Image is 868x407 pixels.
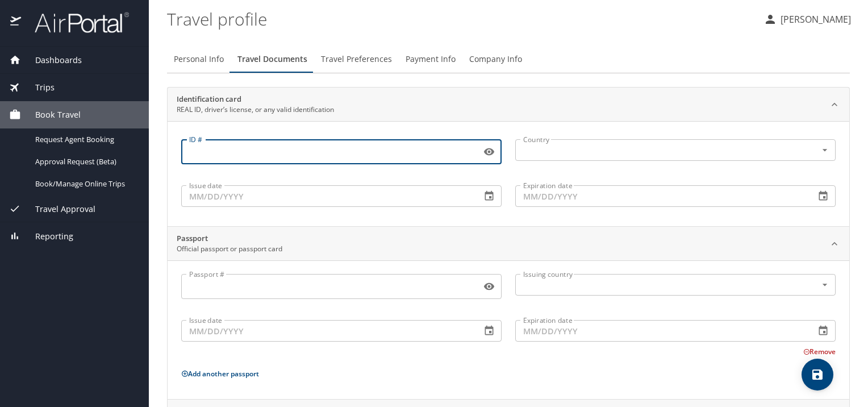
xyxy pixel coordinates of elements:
[35,178,135,189] span: Book/Manage Online Trips
[181,369,259,379] button: Add another passport
[35,134,135,145] span: Request Agent Booking
[21,109,81,121] span: Book Travel
[10,11,22,34] img: icon-airportal.png
[21,203,95,215] span: Travel Approval
[177,233,282,244] h2: Passport
[759,9,856,30] button: [PERSON_NAME]
[515,320,806,342] input: MM/DD/YYYY
[515,185,806,207] input: MM/DD/YYYY
[167,45,850,73] div: Profile
[818,278,832,292] button: Open
[177,105,334,115] p: REAL ID, driver’s license, or any valid identification
[802,359,833,391] button: save
[168,88,849,122] div: Identification cardREAL ID, driver’s license, or any valid identification
[777,13,851,26] p: [PERSON_NAME]
[177,94,334,105] h2: Identification card
[21,54,82,67] span: Dashboards
[469,52,522,67] span: Company Info
[803,347,836,356] button: Remove
[35,156,135,167] span: Approval Request (Beta)
[174,52,224,67] span: Personal Info
[181,320,472,342] input: MM/DD/YYYY
[168,227,849,261] div: PassportOfficial passport or passport card
[168,121,849,226] div: Identification cardREAL ID, driver’s license, or any valid identification
[21,230,73,243] span: Reporting
[22,11,129,34] img: airportal-logo.png
[168,260,849,399] div: PassportOfficial passport or passport card
[406,52,456,67] span: Payment Info
[181,185,472,207] input: MM/DD/YYYY
[177,244,282,254] p: Official passport or passport card
[21,81,55,94] span: Trips
[167,1,754,36] h1: Travel profile
[818,143,832,157] button: Open
[237,52,307,67] span: Travel Documents
[321,52,392,67] span: Travel Preferences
